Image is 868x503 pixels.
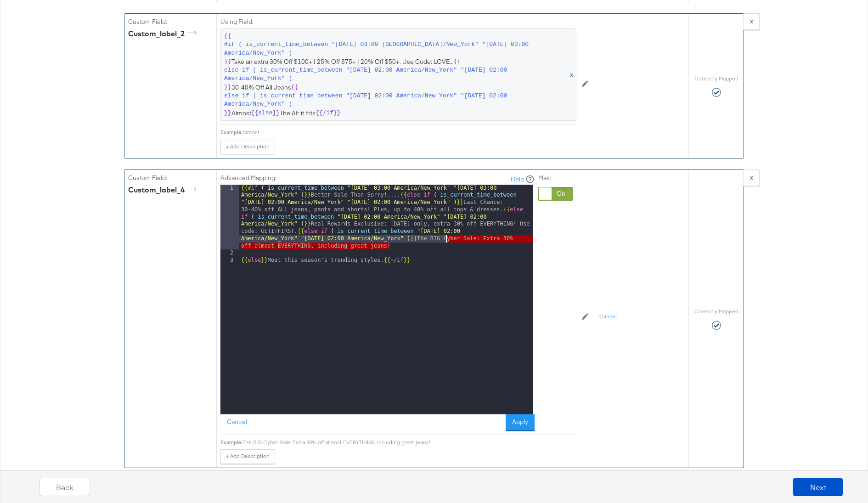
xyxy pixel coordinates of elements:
label: Using Field: [220,17,576,26]
span: {{ [224,32,231,41]
span: else if ( is_current_time_between "[DATE] 02:00 America/New_York" "[DATE] 02:00 America/New_York" ) [224,66,564,83]
div: 1 [220,185,239,250]
div: 2 [220,249,239,257]
div: Example: [220,129,242,136]
span: else [258,109,272,118]
span: }} [272,109,280,118]
div: Example: [220,439,242,446]
button: x [744,13,760,30]
div: custom_label_4 [128,185,200,195]
label: Correctly Mapped [694,308,738,315]
a: Help [511,175,524,184]
strong: x [750,173,753,181]
span: x [565,29,576,121]
div: custom_label_2 [128,28,200,39]
button: x [744,170,760,186]
label: Correctly Mapped [694,75,738,82]
span: #if ( is_current_time_between "[DATE] 03:00 [GEOGRAPHIC_DATA]/New_York" "[DATE] 03:00 America/New... [224,40,564,57]
button: + Add Description [220,140,275,154]
label: Advanced Mapping: [220,174,276,182]
span: /if [323,109,333,118]
button: Apply [506,414,535,431]
span: {{ [454,57,461,66]
span: {{ [291,83,299,92]
div: Almost [242,129,576,136]
button: + Add Description [220,449,275,464]
label: Max: [538,174,573,182]
div: The BIG Cyber Sale: Extra 30% off almost EVERYTHING, including great jeans! [242,439,576,446]
span: Take an extra 30% Off $100+ | 25% Off $75+ | 20% Off $50+. Use Code: LOVE... 30-40% Off All Jeans... [224,32,573,118]
button: Next [793,478,843,496]
span: }} [224,109,231,118]
span: else if ( is_current_time_between "[DATE] 02:00 America/New_York" "[DATE] 02:00 America/New_York" ) [224,92,564,109]
span: {{ [251,109,259,118]
span: {{ [316,109,323,118]
div: 3 [220,257,239,264]
span: }} [333,109,341,118]
span: }} [224,57,231,66]
span: }} [224,83,231,92]
button: Cancel [594,310,622,324]
button: Cancel [220,414,254,431]
button: Back [39,478,90,496]
strong: x [750,17,753,25]
label: Custom Field: [128,17,213,26]
label: Custom Field: [128,174,213,182]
